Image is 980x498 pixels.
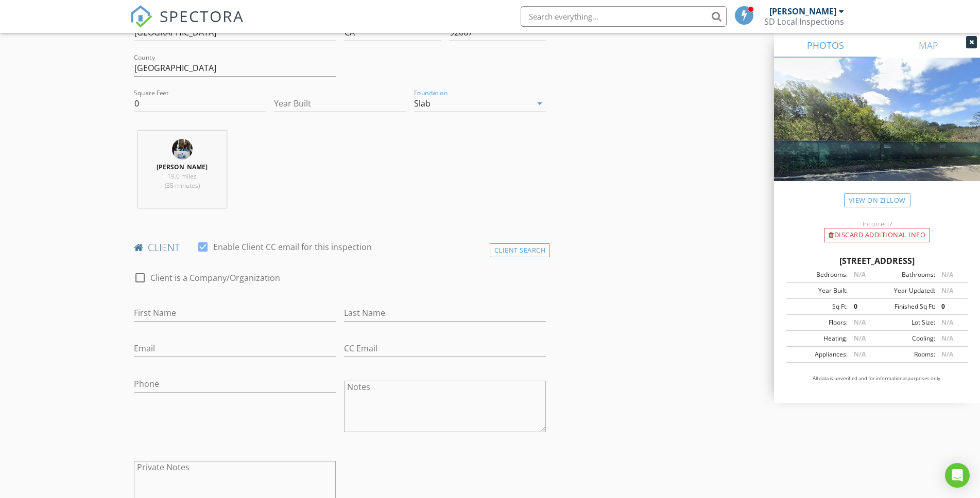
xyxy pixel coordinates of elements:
[877,286,935,295] div: Year Updated:
[786,375,968,382] p: All data is unverified and for informational purposes only.
[877,270,935,279] div: Bathrooms:
[534,97,546,110] i: arrow_drop_down
[130,5,152,28] img: The Best Home Inspection Software - Spectora
[945,463,970,488] div: Open Intercom Messenger
[844,193,910,207] a: View on Zillow
[877,334,935,343] div: Cooling:
[774,220,980,228] div: Incorrect?
[521,6,727,27] input: Search everything...
[130,14,244,35] a: SPECTORA
[789,318,848,327] div: Floors:
[789,334,848,343] div: Heating:
[167,172,197,181] span: 19.0 miles
[774,58,980,206] img: streetview
[789,350,848,359] div: Appliances:
[848,302,877,311] div: 0
[789,270,848,279] div: Bedrooms:
[824,228,930,242] div: Discard Additional info
[150,273,280,283] label: Client is a Company/Organization
[774,33,877,58] a: PHOTOS
[941,286,953,295] span: N/A
[941,270,953,279] span: N/A
[414,99,431,108] div: Slab
[160,5,244,27] span: SPECTORA
[941,334,953,343] span: N/A
[786,255,968,267] div: [STREET_ADDRESS]
[877,33,980,58] a: MAP
[877,302,935,311] div: Finished Sq Ft:
[490,243,551,257] div: Client Search
[769,6,836,16] div: [PERSON_NAME]
[165,181,200,190] span: (35 minutes)
[854,350,866,359] span: N/A
[935,302,965,311] div: 0
[877,350,935,359] div: Rooms:
[854,334,866,343] span: N/A
[877,318,935,327] div: Lot Size:
[789,286,848,295] div: Year Built:
[789,302,848,311] div: Sq Ft:
[213,242,372,252] label: Enable Client CC email for this inspection
[941,318,953,327] span: N/A
[134,241,546,254] h4: client
[764,16,844,27] div: SD Local Inspections
[172,139,193,159] img: img_4079.jpeg
[854,270,866,279] span: N/A
[157,163,208,171] strong: [PERSON_NAME]
[854,318,866,327] span: N/A
[941,350,953,359] span: N/A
